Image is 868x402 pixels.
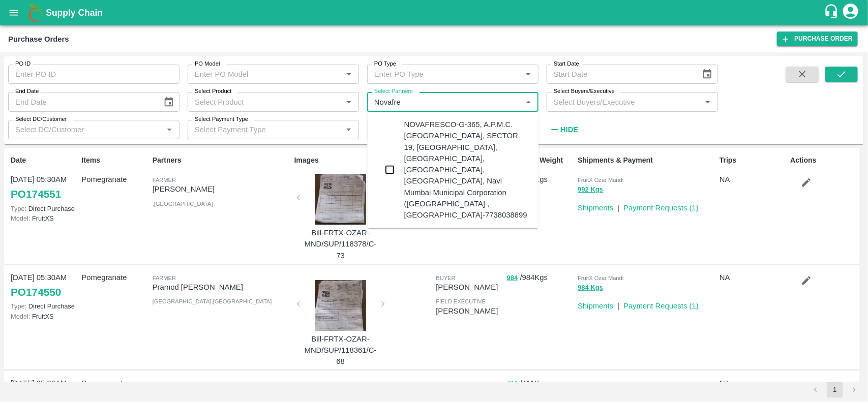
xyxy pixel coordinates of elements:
button: Hide [547,121,581,138]
p: Pomegranate [81,272,148,283]
p: / 984 Kgs [507,272,574,284]
button: open drawer [2,1,25,24]
input: End Date [8,92,155,111]
p: Items [81,155,148,166]
span: Farmer [153,177,176,183]
span: Model: [11,214,30,222]
span: FruitX Ozar Mandi [578,177,623,183]
p: Pramod [PERSON_NAME] [153,282,290,293]
a: Shipments [578,302,613,310]
button: Close [522,96,535,109]
p: Direct Purchase [11,301,77,311]
label: PO Model [195,60,220,68]
button: 984 [507,272,518,284]
div: account of current user [842,2,860,23]
label: PO ID [15,60,31,68]
button: 411 [507,378,518,390]
label: Select Product [195,87,231,96]
p: / 992 Kgs [507,174,574,185]
input: Enter PO Model [191,68,339,81]
label: Select Payment Type [195,115,248,123]
span: Type: [11,205,26,212]
p: Bill-FRTX-OZAR-MND/SUP/118378/C-73 [303,227,379,261]
span: FruitX Ozar Mandi [578,275,623,281]
input: Enter PO Type [370,68,519,81]
p: ACT/EXP Weight [507,155,574,166]
input: Select Partners [370,95,519,108]
p: [DATE] 05:30AM [11,272,77,283]
label: Start Date [554,60,579,68]
p: FruitXS [11,312,77,321]
button: Choose date [698,65,717,84]
p: Actions [791,155,857,166]
a: Supply Chain [46,6,824,20]
input: Select DC/Customer [11,123,160,136]
p: Images [294,155,432,166]
a: PO174550 [11,283,61,301]
span: [GEOGRAPHIC_DATA] , [GEOGRAPHIC_DATA] [153,298,272,304]
p: Direct Purchase [11,204,77,213]
button: page 1 [827,382,843,398]
div: customer-support [824,4,842,22]
img: logo [25,3,46,23]
p: Pomegranate [81,378,148,389]
label: End Date [15,87,39,96]
input: Enter PO ID [8,65,179,84]
span: buyer [436,275,455,281]
button: Choose date [159,92,178,112]
a: Payment Requests (1) [623,204,699,212]
p: [DATE] 05:30AM [11,174,77,185]
span: FruitX Ozar Mandi [578,381,623,387]
p: Bill-FRTX-OZAR-MND/SUP/118361/C-68 [303,333,379,367]
button: 984 Kgs [578,282,603,294]
label: PO Type [374,60,396,68]
span: field executive [436,298,486,304]
label: Select Partners [374,87,413,96]
p: Partners [153,155,290,166]
p: FruitXS [11,213,77,223]
div: | [613,296,619,312]
p: Date [11,155,77,166]
p: Trips [720,155,786,166]
span: Model: [11,313,30,320]
button: Open [342,123,355,136]
button: Open [163,123,176,136]
p: NA [720,174,786,185]
input: Start Date [547,65,694,84]
p: / 411 Kgs [507,378,574,389]
nav: pagination navigation [806,382,864,398]
button: 992 Kgs [578,184,603,196]
span: buyer [436,381,455,387]
div: | [613,198,619,213]
span: Type: [11,302,26,310]
p: Shipments & Payment [578,155,715,166]
p: [PERSON_NAME] [153,183,290,195]
strong: Hide [560,126,578,134]
input: Select Buyers/Executive [550,95,698,108]
input: Select Payment Type [191,123,326,136]
p: [PERSON_NAME] [436,305,502,317]
span: Farmer [153,381,176,387]
button: Open [342,96,355,109]
div: NOVAFRESCO-G-365, A.P.M.C. [GEOGRAPHIC_DATA], SECTOR 19, [GEOGRAPHIC_DATA], [GEOGRAPHIC_DATA], [G... [404,119,531,221]
input: Select Product [191,95,339,108]
b: Supply Chain [46,8,103,18]
a: Payment Requests (1) [623,302,699,310]
a: Shipments [578,204,613,212]
button: Open [701,96,714,109]
div: Purchase Orders [8,33,69,46]
a: PO174551 [11,185,61,203]
p: Pomegranate [81,174,148,185]
p: [DATE] 05:30AM [11,378,77,389]
label: Select DC/Customer [15,115,67,123]
a: Purchase Order [777,32,858,46]
span: Farmer [153,275,176,281]
span: , [GEOGRAPHIC_DATA] [153,201,213,207]
p: NA [720,378,786,389]
p: [PERSON_NAME] [436,282,502,293]
button: Open [342,68,355,81]
button: Open [522,68,535,81]
label: Select Buyers/Executive [554,87,615,96]
p: NA [720,272,786,283]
